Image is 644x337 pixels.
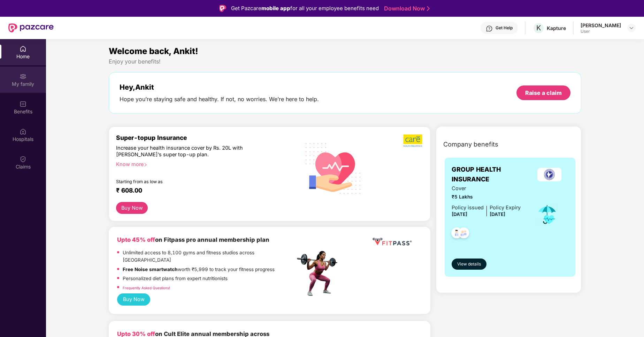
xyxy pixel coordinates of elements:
[427,5,430,12] img: Stroke
[117,236,155,243] b: Upto 45% off
[120,83,319,91] div: Hey, Ankit
[455,225,473,242] img: svg+xml;base64,PHN2ZyB4bWxucz0iaHR0cDovL3d3dy53My5vcmcvMjAwMC9zdmciIHdpZHRoPSI0OC45NDMiIGhlaWdodD...
[20,156,26,163] img: svg+xml;base64,PHN2ZyBpZD0iQ2xhaW0iIHhtbG5zPSJodHRwOi8vd3d3LnczLm9yZy8yMDAwL3N2ZyIgd2lkdGg9IjIwIi...
[452,259,487,270] button: View details
[496,25,513,31] div: Get Help
[117,236,269,243] b: on Fitpass pro annual membership plan
[537,168,561,181] img: insurerLogo
[525,89,562,97] div: Raise a claim
[403,134,423,147] img: b5dec4f62d2307b9de63beb79f102df3.png
[123,267,178,272] strong: Free Noise smartwatch
[452,211,467,217] span: [DATE]
[117,293,150,306] button: Buy Now
[300,134,367,202] img: svg+xml;base64,PHN2ZyB4bWxucz0iaHR0cDovL3d3dy53My5vcmcvMjAwMC9zdmciIHhtbG5zOnhsaW5rPSJodHRwOi8vd3...
[231,4,379,13] div: Get Pazcare for all your employee benefits need
[116,161,291,166] div: Know more
[452,204,484,212] div: Policy issued
[371,235,413,248] img: fppp.png
[581,22,621,29] div: [PERSON_NAME]
[295,249,344,298] img: fpp.png
[123,275,228,282] p: Personalized diet plans from expert nutritionists
[536,203,559,226] img: icon
[20,128,26,135] img: svg+xml;base64,PHN2ZyBpZD0iSG9zcGl0YWxzIiB4bWxucz0iaHR0cDovL3d3dy53My5vcmcvMjAwMC9zdmciIHdpZHRoPS...
[123,249,295,264] p: Unlimited access to 8,100 gyms and fitness studios across [GEOGRAPHIC_DATA]
[452,193,521,201] span: ₹5 Lakhs
[547,25,566,31] div: Kapture
[120,96,319,103] div: Hope you’re staying safe and healthy. If not, no worries. We’re here to help.
[116,179,265,184] div: Starting from as low as
[144,163,147,167] span: right
[123,266,275,273] p: worth ₹5,999 to track your fitness progress
[536,24,541,32] span: K
[20,45,26,52] img: svg+xml;base64,PHN2ZyBpZD0iSG9tZSIgeG1sbnM9Imh0dHA6Ly93d3cudzMub3JnLzIwMDAvc3ZnIiB3aWR0aD0iMjAiIG...
[109,46,198,56] span: Welcome back, Ankit!
[490,211,505,217] span: [DATE]
[116,134,295,141] div: Super-topup Insurance
[443,140,498,149] span: Company benefits
[20,100,26,107] img: svg+xml;base64,PHN2ZyBpZD0iQmVuZWZpdHMiIHhtbG5zPSJodHRwOi8vd3d3LnczLm9yZy8yMDAwL3N2ZyIgd2lkdGg9Ij...
[123,286,170,290] a: Frequently Asked Questions!
[219,5,226,12] img: Logo
[116,202,148,214] button: Buy Now
[629,25,634,31] img: svg+xml;base64,PHN2ZyBpZD0iRHJvcGRvd24tMzJ4MzIiIHhtbG5zPSJodHRwOi8vd3d3LnczLm9yZy8yMDAwL3N2ZyIgd2...
[384,5,428,12] a: Download Now
[116,187,288,195] div: ₹ 608.00
[457,261,481,268] span: View details
[490,204,521,212] div: Policy Expiry
[8,23,54,32] img: New Pazcare Logo
[20,73,26,80] img: svg+xml;base64,PHN2ZyB3aWR0aD0iMjAiIGhlaWdodD0iMjAiIHZpZXdCb3g9IjAgMCAyMCAyMCIgZmlsbD0ibm9uZSIgeG...
[581,29,621,34] div: User
[486,25,493,32] img: svg+xml;base64,PHN2ZyBpZD0iSGVscC0zMngzMiIgeG1sbnM9Imh0dHA6Ly93d3cudzMub3JnLzIwMDAvc3ZnIiB3aWR0aD...
[448,225,465,242] img: svg+xml;base64,PHN2ZyB4bWxucz0iaHR0cDovL3d3dy53My5vcmcvMjAwMC9zdmciIHdpZHRoPSI0OC45NDMiIGhlaWdodD...
[452,165,531,185] span: GROUP HEALTH INSURANCE
[261,5,290,12] strong: mobile app
[452,185,521,193] span: Cover
[116,144,265,158] div: Increase your health insurance cover by Rs. 20L with [PERSON_NAME]’s super top-up plan.
[109,58,581,65] div: Enjoy your benefits!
